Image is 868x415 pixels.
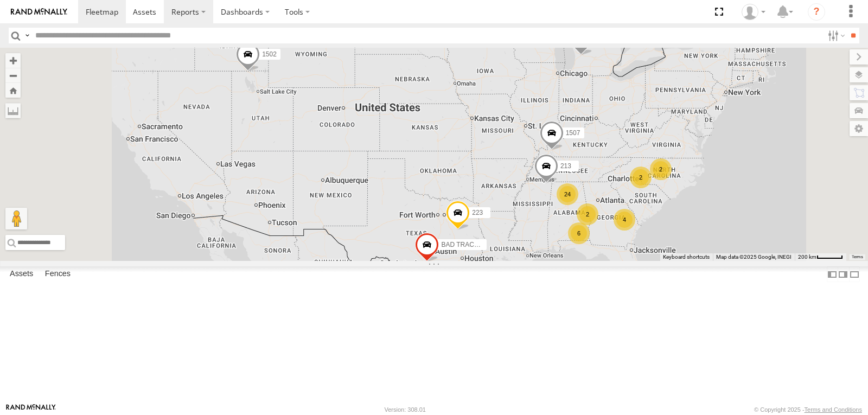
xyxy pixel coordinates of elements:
span: 213 [560,162,571,170]
button: Drag Pegman onto the map to open Street View [5,208,27,229]
span: 200 km [798,254,816,260]
span: 1507 [566,129,580,136]
span: 223 [472,209,483,216]
span: Map data ©2025 Google, INEGI [716,254,792,260]
label: Dock Summary Table to the Right [838,266,848,282]
a: Terms (opens in new tab) [852,255,863,259]
a: Visit our Website [6,404,56,415]
label: Dock Summary Table to the Left [827,266,838,282]
i: ? [808,3,825,21]
img: rand-logo.svg [11,8,67,16]
button: Map Scale: 200 km per 45 pixels [795,253,846,261]
label: Assets [4,267,39,282]
button: Zoom out [5,68,21,83]
label: Hide Summary Table [849,266,860,282]
button: Keyboard shortcuts [663,253,710,261]
div: 2 [577,203,598,225]
span: BAD TRACKER [441,241,487,248]
label: Search Filter Options [824,28,847,43]
div: 2 [630,167,652,188]
div: © Copyright 2025 - [754,406,862,413]
div: 2 [650,158,672,180]
div: 6 [568,222,590,244]
div: 4 [614,209,635,231]
span: 1502 [262,50,277,58]
a: Terms and Conditions [805,406,862,413]
button: Zoom Home [5,83,21,98]
label: Map Settings [850,121,868,136]
label: Measure [5,103,21,118]
label: Search Query [23,28,31,43]
div: EDWARD EDMONDSON [738,4,769,20]
div: Version: 308.01 [385,406,426,413]
button: Zoom in [5,53,21,68]
label: Fences [40,267,76,282]
div: 24 [557,183,578,205]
